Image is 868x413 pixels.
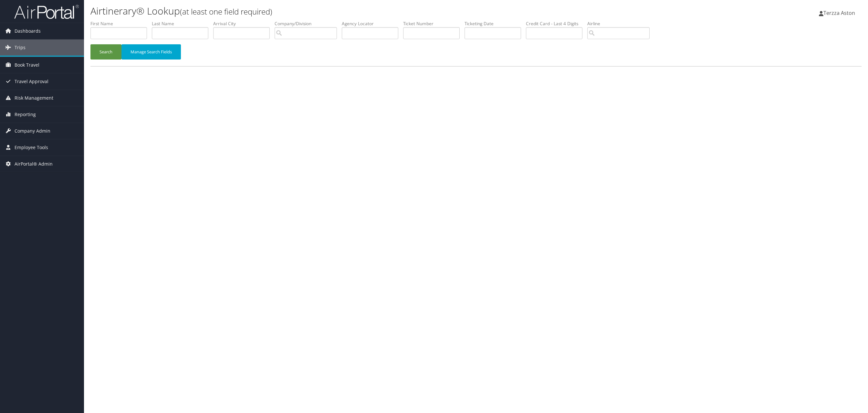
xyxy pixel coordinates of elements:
[15,139,48,156] span: Employee Tools
[90,20,152,27] label: First Name
[14,4,79,19] img: airportal-logo.png
[526,20,587,27] label: Credit Card - Last 4 Digits
[342,20,403,27] label: Agency Locator
[823,9,855,16] span: Terzza Aston
[90,4,604,18] h1: Airtinerary® Lookup
[819,3,862,23] a: Terzza Aston
[587,20,654,27] label: Airline
[465,20,526,27] label: Ticketing Date
[15,106,36,123] span: Reporting
[15,90,53,106] span: Risk Management
[15,57,39,73] span: Book Travel
[90,44,121,60] button: Search
[15,23,41,39] span: Dashboards
[15,123,50,139] span: Company Admin
[180,6,272,17] small: (at least one field required)
[121,44,181,60] button: Manage Search Fields
[15,39,26,56] span: Trips
[275,20,342,27] label: Company/Division
[403,20,465,27] label: Ticket Number
[15,73,48,90] span: Travel Approval
[152,20,213,27] label: Last Name
[213,20,275,27] label: Arrival City
[15,156,53,172] span: AirPortal® Admin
